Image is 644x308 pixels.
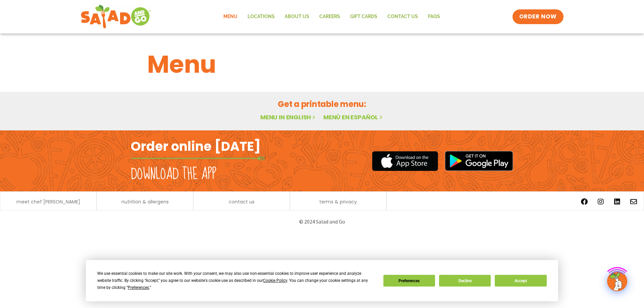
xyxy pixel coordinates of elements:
[319,199,357,204] a: terms & privacy
[495,275,546,287] button: Accept
[16,199,80,204] a: meet chef [PERSON_NAME]
[97,270,375,291] div: We use essential cookies to make our site work. With your consent, we may also use non-essential ...
[86,260,558,301] div: Cookie Consent Prompt
[439,275,491,287] button: Decline
[382,9,423,24] a: Contact Us
[121,199,169,204] a: nutrition & allergens
[314,9,345,24] a: Careers
[280,9,314,24] a: About Us
[134,217,510,226] p: © 2024 Salad and Go
[372,150,438,172] img: appstore
[260,113,317,121] a: Menu in English
[80,3,151,30] img: new-SAG-logo-768×292
[131,138,261,155] h2: Order online [DATE]
[243,9,280,24] a: Locations
[345,9,382,24] a: GIFT CARDS
[218,9,445,24] nav: Menu
[513,9,563,24] a: ORDER NOW
[147,98,497,110] h2: Get a printable menu:
[383,275,435,287] button: Preferences
[229,199,255,204] a: contact us
[218,9,243,24] a: Menu
[128,285,149,290] span: Preferences
[263,278,287,283] span: Cookie Policy
[131,157,265,160] img: fork
[519,13,557,21] span: ORDER NOW
[423,9,445,24] a: FAQs
[131,165,216,184] h2: Download the app
[147,46,497,82] h1: Menu
[323,113,384,121] a: Menú en español
[445,151,513,171] img: google_play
